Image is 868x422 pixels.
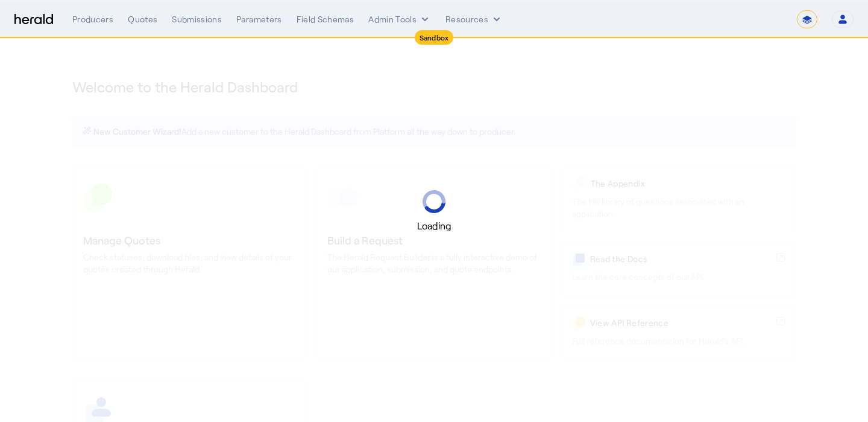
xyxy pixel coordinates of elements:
div: Submissions [172,13,222,25]
div: Sandbox [415,30,454,45]
div: Quotes [128,13,157,25]
div: Field Schemas [297,13,354,25]
button: Resources dropdown menu [445,13,503,25]
img: Herald Logo [14,14,53,25]
div: Parameters [236,13,282,25]
button: internal dropdown menu [368,13,431,25]
div: Producers [72,13,113,25]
